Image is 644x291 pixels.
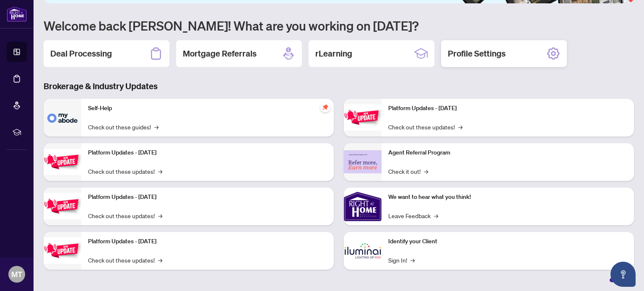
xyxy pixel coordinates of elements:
[44,99,81,136] img: Self-Help
[88,211,162,220] a: Check out these updates!→
[458,122,462,131] span: →
[388,167,428,176] a: Check it out!→
[88,148,327,157] p: Platform Updates - [DATE]
[88,237,327,246] p: Platform Updates - [DATE]
[158,167,162,176] span: →
[158,255,162,265] span: →
[183,48,257,59] h2: Mortgage Referrals
[434,211,438,220] span: →
[448,48,506,59] h2: Profile Settings
[44,149,81,175] img: Platform Updates - September 16, 2025
[44,237,81,264] img: Platform Updates - July 8, 2025
[88,167,162,176] a: Check out these updates!→
[388,148,627,157] p: Agent Referral Program
[424,167,428,176] span: →
[344,232,382,270] img: Identify your Client
[44,193,81,219] img: Platform Updates - July 21, 2025
[388,211,438,220] a: Leave Feedback→
[344,188,382,225] img: We want to hear what you think!
[88,255,162,265] a: Check out these updates!→
[7,6,27,22] img: logo
[388,193,627,202] p: We want to hear what you think!
[88,122,158,131] a: Check out these guides!→
[88,193,327,202] p: Platform Updates - [DATE]
[410,255,415,265] span: →
[50,48,112,59] h2: Deal Processing
[44,18,634,33] h1: Welcome back [PERSON_NAME]! What are you working on [DATE]?
[44,80,634,92] h3: Brokerage & Industry Updates
[315,48,352,59] h2: rLearning
[610,262,636,287] button: Open asap
[388,104,627,113] p: Platform Updates - [DATE]
[388,122,462,131] a: Check out these updates!→
[344,104,382,131] img: Platform Updates - June 23, 2025
[388,237,627,246] p: Identify your Client
[154,122,158,131] span: →
[388,255,415,265] a: Sign In!→
[11,268,22,280] span: MT
[88,104,327,113] p: Self-Help
[158,211,162,220] span: →
[344,150,382,173] img: Agent Referral Program
[320,102,330,112] span: pushpin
